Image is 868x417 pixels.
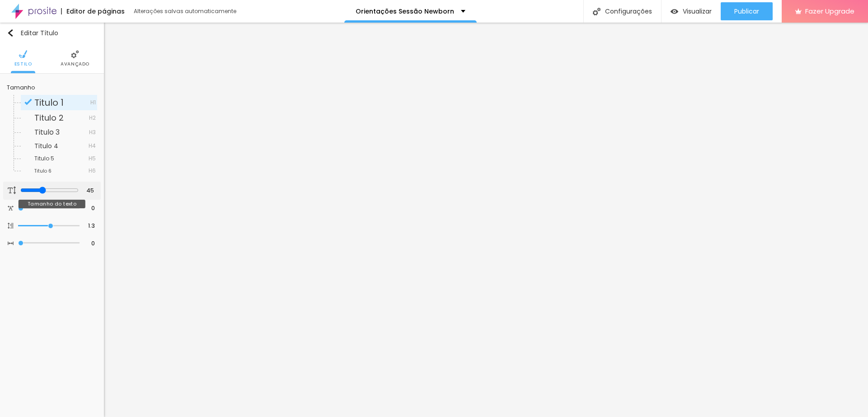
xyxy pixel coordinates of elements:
span: Publicar [734,8,759,15]
img: Icone [8,186,16,194]
span: Titulo 3 [34,127,60,137]
button: Visualizar [662,2,721,20]
span: H6 [89,168,96,173]
img: Icone [24,98,32,106]
div: Editor de páginas [61,8,125,14]
button: Publicar [721,2,773,20]
img: Icone [8,223,14,229]
span: Titulo 4 [34,141,58,150]
span: Fazer Upgrade [805,7,854,15]
div: Tamanho [7,85,97,90]
span: H2 [89,115,96,121]
img: Icone [7,29,14,37]
div: Alterações salvas automaticamente [134,9,238,14]
span: H5 [89,156,96,161]
span: Titulo 2 [34,112,64,123]
span: Visualizar [683,8,712,15]
img: Icone [19,50,27,58]
img: Icone [8,205,14,211]
span: H3 [89,130,96,135]
span: Titulo 5 [34,155,54,162]
img: Icone [71,50,79,58]
span: Titulo 1 [34,96,64,109]
div: Editar Título [7,29,58,37]
span: H1 [90,100,96,105]
span: Titulo 6 [34,168,52,174]
img: Icone [593,8,601,15]
iframe: Editor [104,23,868,417]
span: Avançado [61,62,89,66]
span: Estilo [14,62,32,66]
span: H4 [89,143,96,149]
img: Icone [8,240,14,246]
img: view-1.svg [671,8,678,15]
p: Orientações Sessão Newborn [356,8,454,14]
